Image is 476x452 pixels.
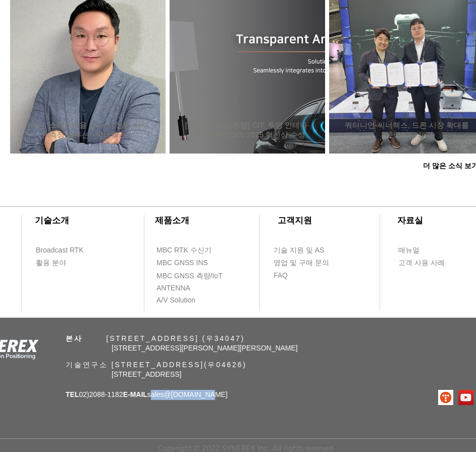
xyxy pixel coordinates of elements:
a: 기술 지원 및 AS [273,244,349,257]
a: MBC GNSS INS [156,257,219,269]
a: MBC RTK 수신기 [156,244,232,257]
span: ​고객지원 [278,216,312,225]
span: Broadcast RTK [36,245,84,256]
span: MBC RTK 수신기 [156,245,211,256]
span: ​기술소개 [35,216,69,225]
a: 영업 및 구매 문의 [273,257,331,269]
span: MBC GNSS 측량/IoT [156,271,223,281]
span: [STREET_ADDRESS] [112,370,181,378]
span: MBC GNSS INS [156,258,208,268]
a: A/V Solution [156,294,214,307]
ul: SNS 모음 [438,390,473,405]
a: 고객 사용 사례 [398,257,456,269]
span: ​제품소개 [155,216,189,225]
span: [STREET_ADDRESS][PERSON_NAME][PERSON_NAME] [112,344,298,352]
a: 활용 분야 [35,257,93,269]
a: [혁신, 스타트업을 만나다] 정밀 위치측정 솔루션 - 씨너렉스 [25,120,150,140]
span: FAQ [274,271,288,281]
span: 본사 [66,334,83,342]
a: 쿼터니언-씨너렉스, 드론 시장 확대를 위한 MOU 체결 [344,120,469,140]
span: ​자료실 [397,216,423,225]
a: FAQ [273,269,331,282]
a: ANTENNA [156,282,214,294]
span: 매뉴얼 [398,245,419,256]
a: [주간스타트업동향] CIT, 투명 안테나·디스플레이 CES 2025 혁신상 수상 外 [185,120,310,140]
span: 영업 및 구매 문의 [274,258,329,268]
img: 유튜브 사회 아이콘 [458,390,473,405]
span: 고객 사용 사례 [398,258,445,268]
span: ANTENNA [156,283,190,293]
span: E-MAIL [123,390,147,398]
a: 매뉴얼 [398,244,456,257]
span: 기술연구소 [STREET_ADDRESS](우04626) [66,361,247,369]
iframe: Wix Chat [360,409,476,452]
span: 02)2088-1182 sales [66,390,228,398]
span: ​ [STREET_ADDRESS] (우34047) [66,334,245,342]
a: Broadcast RTK [35,244,93,257]
span: A/V Solution [156,295,195,306]
span: TEL [66,390,79,398]
a: @[DOMAIN_NAME] [164,390,228,398]
img: 티스토리로고 [438,390,453,405]
a: MBC GNSS 측량/IoT [156,270,244,282]
span: 활용 분야 [36,258,66,268]
span: 기술 지원 및 AS [274,245,324,256]
span: Copyright © 2022 SYNEREX Inc. All rights reserved [157,443,333,452]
